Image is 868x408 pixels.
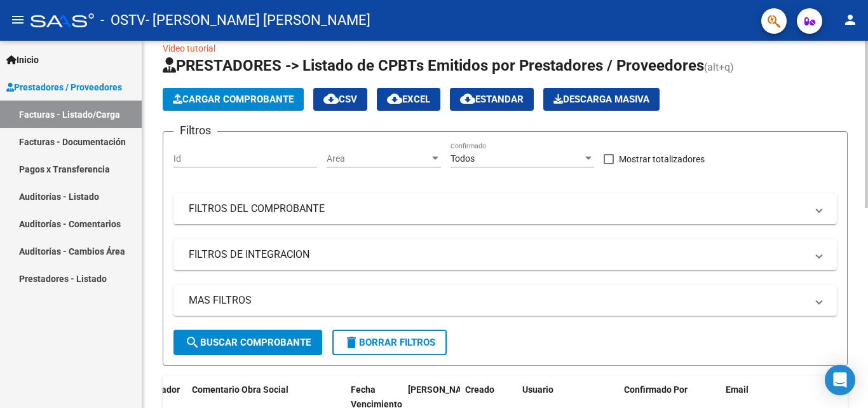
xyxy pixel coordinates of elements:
[344,337,435,348] span: Borrar Filtros
[825,365,855,395] div: Open Intercom Messenger
[843,12,858,27] mat-icon: person
[163,57,704,74] span: PRESTADORES -> Listado de CPBTs Emitidos por Prestadores / Proveedores
[726,384,749,395] span: Email
[173,285,837,316] mat-expansion-panel-header: MAS FILTROS
[173,94,294,105] span: Cargar Comprobante
[173,193,837,224] mat-expansion-panel-header: FILTROS DEL COMPROBANTE
[522,384,553,395] span: Usuario
[100,6,146,34] span: - OSTV
[619,151,705,167] span: Mostrar totalizadores
[344,335,359,350] mat-icon: delete
[189,248,806,262] mat-panel-title: FILTROS DE INTEGRACION
[460,91,475,106] mat-icon: cloud_download
[543,88,660,111] app-download-masive: Descarga masiva de comprobantes (adjuntos)
[323,94,357,105] span: CSV
[465,384,494,395] span: Creado
[451,153,475,164] span: Todos
[704,61,734,73] span: (alt+q)
[173,330,322,355] button: Buscar Comprobante
[460,94,524,105] span: Estandar
[553,94,649,105] span: Descarga Masiva
[624,384,688,395] span: Confirmado Por
[323,91,339,106] mat-icon: cloud_download
[408,384,477,395] span: [PERSON_NAME]
[6,53,39,67] span: Inicio
[173,239,837,270] mat-expansion-panel-header: FILTROS DE INTEGRACION
[163,43,215,53] a: Video tutorial
[185,335,200,350] mat-icon: search
[10,12,25,27] mat-icon: menu
[173,122,217,139] h3: Filtros
[377,88,440,111] button: EXCEL
[185,337,311,348] span: Buscar Comprobante
[327,153,430,164] span: Area
[192,384,288,395] span: Comentario Obra Social
[450,88,534,111] button: Estandar
[163,88,304,111] button: Cargar Comprobante
[332,330,447,355] button: Borrar Filtros
[313,88,367,111] button: CSV
[387,94,430,105] span: EXCEL
[543,88,660,111] button: Descarga Masiva
[387,91,402,106] mat-icon: cloud_download
[6,80,122,94] span: Prestadores / Proveedores
[189,293,806,307] mat-panel-title: MAS FILTROS
[146,6,370,34] span: - [PERSON_NAME] [PERSON_NAME]
[189,202,806,216] mat-panel-title: FILTROS DEL COMPROBANTE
